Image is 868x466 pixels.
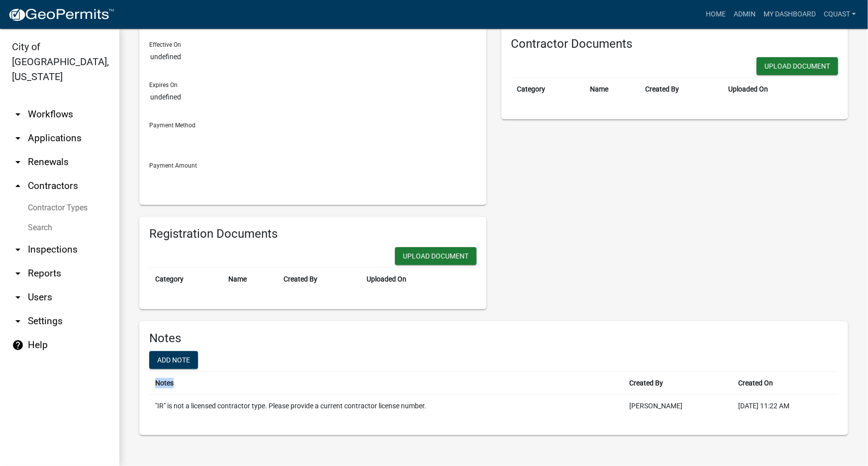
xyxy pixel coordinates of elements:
[757,57,838,78] wm-modal-confirm: New Document
[639,78,722,100] th: Created By
[820,5,860,24] a: cquast
[623,372,732,395] th: Created By
[732,372,838,395] th: Created On
[12,156,24,168] i: arrow_drop_down
[760,5,820,24] a: My Dashboard
[12,291,24,303] i: arrow_drop_down
[730,5,760,24] a: Admin
[149,268,222,290] th: Category
[584,78,640,100] th: Name
[511,37,839,51] h6: Contractor Documents
[757,57,838,75] button: Upload Document
[395,247,477,268] wm-modal-confirm: New Document
[149,357,198,365] wm-modal-confirm: Add note
[149,395,623,418] td: "IR" is not a licensed contractor type. Please provide a current contractor license number.
[12,244,24,256] i: arrow_drop_down
[149,331,838,346] h6: Notes
[511,78,584,100] th: Category
[149,351,198,369] button: Add note
[395,247,477,265] button: Upload Document
[722,78,816,100] th: Uploaded On
[623,395,732,418] td: [PERSON_NAME]
[12,180,24,192] i: arrow_drop_up
[732,395,838,418] td: [DATE] 11:22 AM
[222,268,278,290] th: Name
[149,372,623,395] th: Notes
[702,5,730,24] a: Home
[12,315,24,327] i: arrow_drop_down
[149,227,477,241] h6: Registration Documents
[361,268,455,290] th: Uploaded On
[12,268,24,280] i: arrow_drop_down
[12,108,24,120] i: arrow_drop_down
[278,268,361,290] th: Created By
[12,339,24,351] i: help
[12,132,24,144] i: arrow_drop_down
